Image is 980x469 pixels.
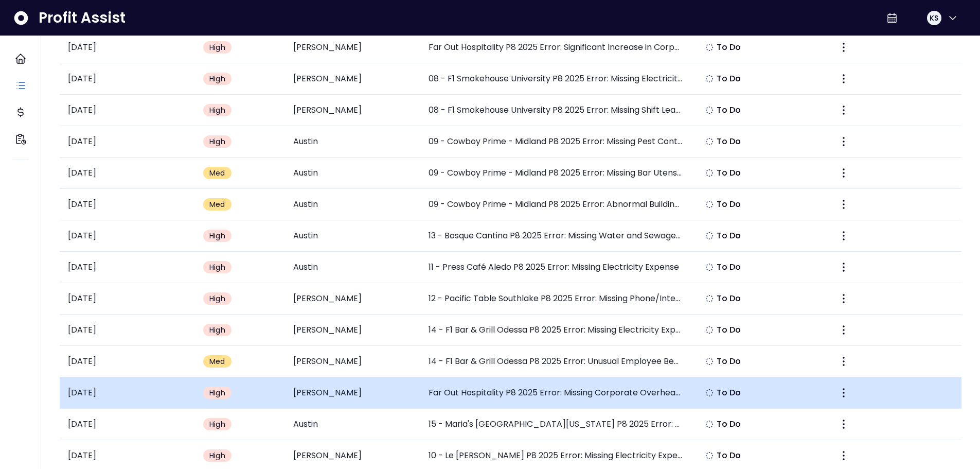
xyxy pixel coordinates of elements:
td: [DATE] [60,315,195,346]
span: To Do [717,418,741,430]
td: [DATE] [60,95,195,126]
td: Austin [285,409,420,440]
td: 13 - Bosque Cantina P8 2025 Error: Missing Water and Sewage Expense [420,220,691,252]
td: [PERSON_NAME] [285,63,420,95]
td: [PERSON_NAME] [285,315,420,346]
span: To Do [717,167,741,179]
span: Profit Assist [39,9,126,27]
img: Not yet Started [705,169,714,177]
span: To Do [717,387,741,399]
span: High [209,231,225,241]
button: More [834,164,853,182]
td: [DATE] [60,63,195,95]
span: High [209,388,225,398]
img: Not yet Started [705,200,714,209]
span: High [209,419,225,429]
span: To Do [717,355,741,368]
span: Med [209,168,225,178]
td: [DATE] [60,158,195,189]
button: More [834,289,853,308]
td: [DATE] [60,189,195,220]
button: More [834,415,853,433]
span: High [209,136,225,147]
span: KS [930,13,938,23]
td: [DATE] [60,283,195,315]
td: [PERSON_NAME] [285,346,420,377]
span: To Do [717,230,741,242]
span: To Do [717,198,741,211]
td: 12 - Pacific Table Southlake P8 2025 Error: Missing Phone/Internet/TV Expense [420,283,691,315]
img: Not yet Started [705,75,714,83]
td: Austin [285,126,420,158]
button: More [834,446,853,465]
span: To Do [717,449,741,462]
td: 09 - Cowboy Prime - Midland P8 2025 Error: Abnormal Buildings & Grounds Expense [420,189,691,220]
td: [PERSON_NAME] [285,377,420,409]
img: Not yet Started [705,294,714,303]
td: 08 - F1 Smokehouse University P8 2025 Error: Missing Electricity Expense [420,63,691,95]
span: To Do [717,261,741,273]
img: Not yet Started [705,43,714,51]
button: More [834,321,853,339]
td: 15 - Maria's [GEOGRAPHIC_DATA][US_STATE] P8 2025 Error: Missing Electricity Expense in P8 [420,409,691,440]
td: [PERSON_NAME] [285,283,420,315]
span: Med [209,199,225,210]
button: More [834,195,853,214]
td: [PERSON_NAME] [285,95,420,126]
img: Not yet Started [705,451,714,460]
td: Austin [285,252,420,283]
img: Not yet Started [705,137,714,146]
td: 09 - Cowboy Prime - Midland P8 2025 Error: Missing Pest Control Expense [420,126,691,158]
td: 14 - F1 Bar & Grill Odessa P8 2025 Error: Unusual Employee Benefits Decline [420,346,691,377]
img: Not yet Started [705,357,714,366]
td: [DATE] [60,409,195,440]
td: 14 - F1 Bar & Grill Odessa P8 2025 Error: Missing Electricity Expense in P8 [420,315,691,346]
button: More [834,132,853,151]
td: Austin [285,189,420,220]
td: Austin [285,158,420,189]
span: To Do [717,73,741,85]
span: To Do [717,41,741,54]
td: 09 - Cowboy Prime - Midland P8 2025 Error: Missing Bar Utensils Expense [420,158,691,189]
img: Not yet Started [705,420,714,428]
span: High [209,42,225,53]
td: 11 - Press Café Aledo P8 2025 Error: Missing Electricity Expense [420,252,691,283]
td: [DATE] [60,346,195,377]
td: [PERSON_NAME] [285,32,420,63]
img: Not yet Started [705,106,714,114]
img: Not yet Started [705,232,714,240]
button: More [834,101,853,119]
td: [DATE] [60,252,195,283]
span: High [209,293,225,304]
span: To Do [717,104,741,116]
button: More [834,70,853,88]
td: Austin [285,220,420,252]
button: More [834,384,853,402]
td: Far Out Hospitality P8 2025 Error: Significant Increase in Corporate Office Wages [420,32,691,63]
td: 08 - F1 Smokehouse University P8 2025 Error: Missing Shift Lead Wages [420,95,691,126]
td: Far Out Hospitality P8 2025 Error: Missing Corporate Overhead Expense [420,377,691,409]
button: More [834,38,853,57]
img: Not yet Started [705,263,714,271]
button: More [834,227,853,245]
td: [DATE] [60,126,195,158]
span: High [209,105,225,115]
img: Not yet Started [705,389,714,397]
button: More [834,352,853,371]
span: High [209,325,225,335]
span: To Do [717,324,741,336]
td: [DATE] [60,32,195,63]
td: [DATE] [60,220,195,252]
td: [DATE] [60,377,195,409]
img: Not yet Started [705,326,714,334]
span: High [209,262,225,272]
span: High [209,450,225,461]
button: More [834,258,853,276]
span: High [209,74,225,84]
span: To Do [717,135,741,148]
span: Med [209,356,225,367]
span: To Do [717,292,741,305]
